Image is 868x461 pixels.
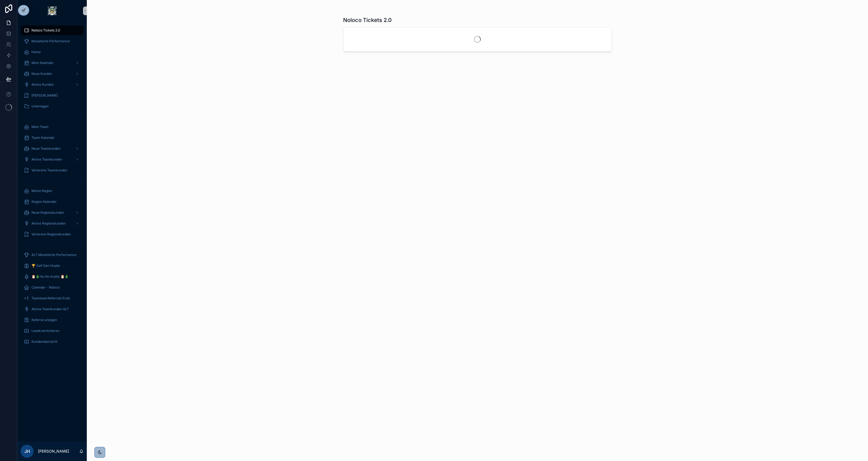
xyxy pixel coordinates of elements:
span: Aktive Teamkunden ALT [31,307,69,311]
span: Kundenübersicht [31,340,58,344]
span: Verlorene Regionskunden [31,232,71,236]
span: Referral anlegen [31,318,57,322]
span: 🏆 Self Gen Hustle [31,264,60,268]
span: Monatliche Performance [31,39,70,43]
a: Verlorene Regionskunden [21,229,84,239]
span: 🎅🎄Ho Ho Hustle 🎅🎄 [31,274,69,279]
span: Mein Kalender [31,61,54,65]
a: Noloco Tickets 2.0 [21,25,84,35]
a: Referral anlegen [21,315,84,325]
span: Leads terminieren [31,329,59,333]
span: Region Kalender [31,200,57,204]
p: [PERSON_NAME] [38,449,69,454]
span: Mein Team [31,125,49,129]
img: App logo [48,7,56,15]
a: Home [21,47,84,57]
span: Team Kalender [31,136,55,140]
a: Monatliche Performance [21,36,84,46]
span: Neue Regionskunden [31,210,64,215]
a: Aktive Regionskunden [21,219,84,228]
span: Meine Region [31,189,52,193]
span: JH [24,448,30,454]
h1: Noloco Tickets 2.0 [343,16,392,24]
div: scrollable content [17,22,87,354]
a: 🏆 Self Gen Hustle [21,261,84,271]
a: Kundenübersicht [21,337,84,347]
a: Verlorene Teamkunden [21,165,84,175]
a: Neue Teamkunden [21,144,84,153]
span: ALT Monatliche Performance [31,253,76,257]
a: 🎅🎄Ho Ho Hustle 🎅🎄 [21,272,84,281]
span: Home [31,50,41,54]
span: Calendar - Noloco [31,285,60,290]
span: Aktive Teamkunden [31,157,62,162]
span: Unterlagen [31,104,49,108]
span: Aktive Regionskunden [31,221,66,226]
a: [PERSON_NAME] [21,91,84,100]
a: Neue Regionskunden [21,208,84,217]
span: Noloco Tickets 2.0 [31,28,60,33]
span: Neue Kunden [31,72,52,76]
a: Team Kalender [21,133,84,143]
a: Calendar - Noloco [21,283,84,292]
span: Neue Teamkunden [31,146,60,151]
span: [PERSON_NAME] [31,93,58,98]
a: Aktive Teamkunden [21,155,84,164]
a: Meine Region [21,186,84,196]
span: Verlorene Teamkunden [31,168,67,172]
a: Neue Kunden [21,69,84,79]
a: Mein Kalender [21,58,84,68]
a: Aktive Teamkunden ALT [21,304,84,314]
a: Region Kalender [21,197,84,207]
a: Teamlead Referrals Push [21,293,84,303]
span: Aktive Kunden [31,82,54,87]
a: ALT Monatliche Performance [21,250,84,260]
a: Mein Team [21,122,84,132]
a: Unterlagen [21,101,84,111]
a: Aktive Kunden [21,80,84,89]
a: Leads terminieren [21,326,84,336]
span: Teamlead Referrals Push [31,296,70,300]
